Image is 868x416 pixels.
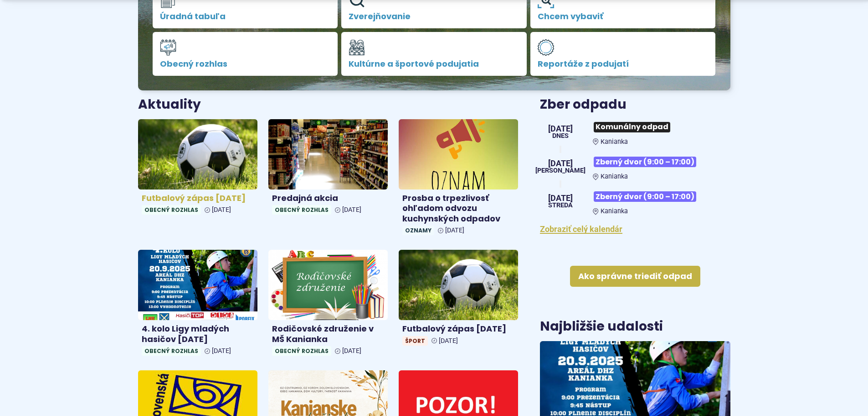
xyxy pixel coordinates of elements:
[439,337,458,345] span: [DATE]
[594,191,696,202] span: Zberný dvor (9:00 – 17:00)
[548,194,573,202] span: [DATE]
[268,119,388,218] a: Predajná akcia Obecný rozhlas [DATE]
[138,98,201,112] h3: Aktuality
[402,324,514,334] h4: Futbalový zápas [DATE]
[535,159,586,168] span: [DATE]
[138,119,257,218] a: Futbalový zápas [DATE] Obecný rozhlas [DATE]
[548,202,573,209] span: streda
[212,347,231,355] span: [DATE]
[540,320,663,334] h3: Najbližšie udalosti
[540,188,730,215] a: Zberný dvor (9:00 – 17:00) Kanianka [DATE] streda
[142,346,201,356] span: Obecný rozhlas
[341,32,527,76] a: Kultúrne a športové podujatia
[272,193,384,204] h4: Predajná akcia
[272,346,331,356] span: Obecný rozhlas
[160,12,331,21] span: Úradná tabuľa
[153,32,338,76] a: Obecný rozhlas
[538,59,709,68] span: Reportáže z podujatí
[142,324,254,344] h4: 4. kolo Ligy mladých hasičov [DATE]
[160,59,331,68] span: Obecný rozhlas
[402,193,514,224] h4: Prosba o trpezlivosť ohľadom odvozu kuchynských odpadov
[272,205,331,215] span: Obecný rozhlas
[601,138,628,146] span: Kanianka
[540,118,730,146] a: Komunálny odpad Kanianka [DATE] Dnes
[570,266,700,287] a: Ako správne triediť odpad
[530,32,716,76] a: Reportáže z podujatí
[540,224,622,234] a: Zobraziť celý kalendár
[601,207,628,215] span: Kanianka
[540,98,730,112] h3: Zber odpadu
[535,168,586,174] span: [PERSON_NAME]
[594,157,696,167] span: Zberný dvor (9:00 – 17:00)
[138,250,257,359] a: 4. kolo Ligy mladých hasičov [DATE] Obecný rozhlas [DATE]
[142,205,201,215] span: Obecný rozhlas
[548,133,573,139] span: Dnes
[142,193,254,204] h4: Futbalový zápas [DATE]
[349,59,519,68] span: Kultúrne a športové podujatia
[268,250,388,359] a: Rodičovské združenie v MŠ Kanianka Obecný rozhlas [DATE]
[272,324,384,344] h4: Rodičovské združenie v MŠ Kanianka
[399,119,518,239] a: Prosba o trpezlivosť ohľadom odvozu kuchynských odpadov Oznamy [DATE]
[445,226,464,234] span: [DATE]
[540,153,730,180] a: Zberný dvor (9:00 – 17:00) Kanianka [DATE] [PERSON_NAME]
[342,206,361,214] span: [DATE]
[212,206,231,214] span: [DATE]
[402,226,434,235] span: Oznamy
[399,250,518,349] a: Futbalový zápas [DATE] Šport [DATE]
[538,12,709,21] span: Chcem vybaviť
[601,173,628,180] span: Kanianka
[594,122,670,132] span: Komunálny odpad
[548,125,573,133] span: [DATE]
[349,12,519,21] span: Zverejňovanie
[402,336,428,346] span: Šport
[342,347,361,355] span: [DATE]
